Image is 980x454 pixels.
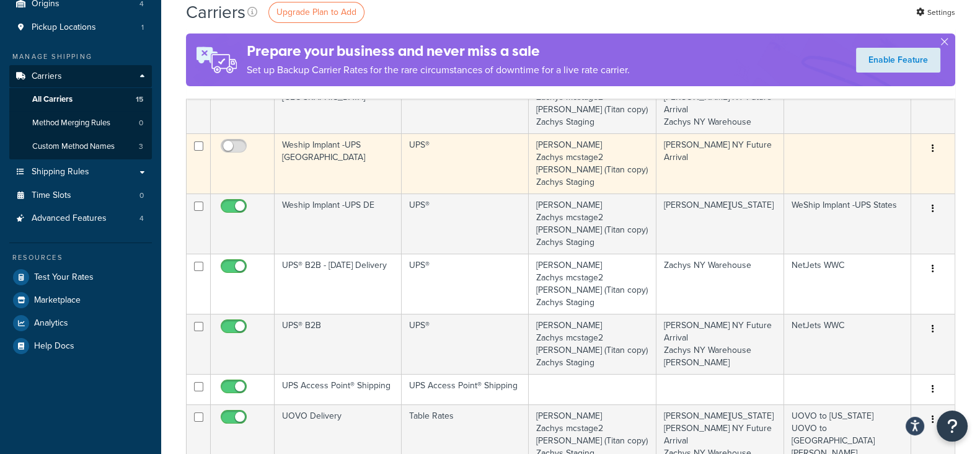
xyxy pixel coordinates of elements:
[784,254,911,314] td: NetJets WWC
[9,207,152,230] li: Advanced Features
[529,194,656,254] td: [PERSON_NAME] Zachys mcstage2 [PERSON_NAME] (Titan copy) Zachys Staging
[784,194,911,254] td: WeShip Implant -UPS States
[9,207,152,230] a: Advanced Features 4
[402,314,529,374] td: UPS®
[141,22,144,33] span: 1
[402,73,529,133] td: Flat Rate
[916,4,955,21] a: Settings
[139,213,144,224] span: 4
[247,61,630,79] p: Set up Backup Carrier Rates for the rare circumstances of downtime for a live rate carrier.
[247,41,630,61] h4: Prepare your business and never miss a sale
[9,112,152,135] a: Method Merging Rules 0
[9,65,152,159] li: Carriers
[402,133,529,194] td: UPS®
[276,6,356,19] span: Upgrade Plan to Add
[656,254,784,314] td: Zachys NY Warehouse
[32,22,96,33] span: Pickup Locations
[9,335,152,357] a: Help Docs
[856,48,940,73] a: Enable Feature
[34,295,81,306] span: Marketplace
[9,252,152,263] div: Resources
[32,141,115,152] span: Custom Method Names
[32,71,62,82] span: Carriers
[275,133,402,194] td: Weship Implant -UPS [GEOGRAPHIC_DATA]
[9,65,152,88] a: Carriers
[9,312,152,334] a: Analytics
[34,341,74,352] span: Help Docs
[32,118,110,128] span: Method Merging Rules
[275,73,402,133] td: Zachys Fine Wine Storage [GEOGRAPHIC_DATA]
[275,314,402,374] td: UPS® B2B
[32,167,89,177] span: Shipping Rules
[34,318,68,329] span: Analytics
[656,73,784,133] td: [PERSON_NAME][US_STATE] [PERSON_NAME] NY Future Arrival Zachys NY Warehouse
[9,135,152,158] li: Custom Method Names
[9,16,152,39] a: Pickup Locations 1
[529,73,656,133] td: [PERSON_NAME] Zachys mcstage2 [PERSON_NAME] (Titan copy) Zachys Staging
[275,254,402,314] td: UPS® B2B - [DATE] Delivery
[32,190,71,201] span: Time Slots
[34,272,94,283] span: Test Your Rates
[9,51,152,62] div: Manage Shipping
[268,2,364,23] a: Upgrade Plan to Add
[529,133,656,194] td: [PERSON_NAME] Zachys mcstage2 [PERSON_NAME] (Titan copy) Zachys Staging
[9,112,152,135] li: Method Merging Rules
[9,135,152,158] a: Custom Method Names 3
[402,254,529,314] td: UPS®
[275,194,402,254] td: Weship Implant -UPS DE
[9,289,152,311] a: Marketplace
[784,314,911,374] td: NetJets WWC
[9,266,152,288] a: Test Your Rates
[275,374,402,404] td: UPS Access Point® Shipping
[32,94,73,105] span: All Carriers
[9,16,152,39] li: Pickup Locations
[656,194,784,254] td: [PERSON_NAME][US_STATE]
[139,141,143,152] span: 3
[937,411,968,442] button: Open Resource Center
[9,88,152,111] li: All Carriers
[402,374,529,404] td: UPS Access Point® Shipping
[656,314,784,374] td: [PERSON_NAME] NY Future Arrival Zachys NY Warehouse [PERSON_NAME]
[139,118,143,128] span: 0
[529,314,656,374] td: [PERSON_NAME] Zachys mcstage2 [PERSON_NAME] (Titan copy) Zachys Staging
[656,133,784,194] td: [PERSON_NAME] NY Future Arrival
[9,184,152,207] li: Time Slots
[32,213,107,224] span: Advanced Features
[9,184,152,207] a: Time Slots 0
[402,194,529,254] td: UPS®
[136,94,143,105] span: 15
[186,33,247,86] img: ad-rules-rateshop-fe6ec290ccb7230408bd80ed9643f0289d75e0ffd9eb532fc0e269fcd187b520.png
[139,190,144,201] span: 0
[529,254,656,314] td: [PERSON_NAME] Zachys mcstage2 [PERSON_NAME] (Titan copy) Zachys Staging
[9,161,152,184] a: Shipping Rules
[9,88,152,111] a: All Carriers 15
